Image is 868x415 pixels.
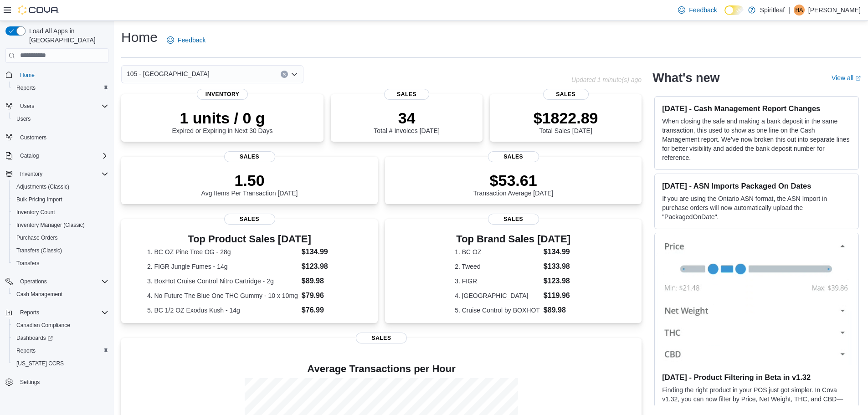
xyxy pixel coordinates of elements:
[16,209,55,216] span: Inventory Count
[9,344,112,357] button: Reports
[18,5,59,15] img: Cova
[16,234,58,241] span: Purchase Orders
[13,358,108,369] span: Washington CCRS
[13,345,108,356] span: Reports
[13,245,66,256] a: Transfers (Classic)
[9,180,112,193] button: Adjustments (Classic)
[302,290,352,301] dd: $79.96
[2,100,112,113] button: Users
[13,113,34,124] a: Users
[9,357,112,370] button: [US_STATE] CCRS
[178,36,205,45] span: Feedback
[455,306,540,315] dt: 5. Cruise Control by BOXHOT
[147,306,298,315] dt: 5. BC 1/2 OZ Exodus Kush - 14g
[724,5,744,15] input: Dark Mode
[20,152,39,159] span: Catalog
[544,290,572,301] dd: $119.96
[473,171,554,190] p: $53.61
[13,232,108,243] span: Purchase Orders
[16,307,43,318] button: Reports
[127,68,210,79] span: 105 - [GEOGRAPHIC_DATA]
[455,234,572,245] h3: Top Brand Sales [DATE]
[788,5,790,15] p: |
[2,68,112,82] button: Home
[16,291,62,298] span: Cash Management
[356,333,407,343] span: Sales
[201,171,298,190] p: 1.50
[543,89,589,100] span: Sales
[128,364,634,374] h4: Average Transactions per Hour
[16,150,42,161] button: Catalog
[16,276,108,287] span: Operations
[16,376,108,388] span: Settings
[544,305,572,316] dd: $89.98
[374,109,439,127] p: 34
[455,262,540,271] dt: 2. Tweed
[2,275,112,288] button: Operations
[13,358,67,369] a: [US_STATE] CCRS
[534,109,598,127] p: $1822.89
[16,247,62,254] span: Transfers (Classic)
[2,375,112,389] button: Settings
[16,84,36,92] span: Reports
[13,258,43,269] a: Transfers
[2,306,112,319] button: Reports
[16,115,31,123] span: Users
[2,149,112,162] button: Catalog
[544,246,572,257] dd: $134.99
[9,219,112,231] button: Inventory Manager (Classic)
[302,305,352,316] dd: $76.99
[13,333,108,343] span: Dashboards
[13,220,88,231] a: Inventory Manager (Classic)
[147,262,298,271] dt: 2. FIGR Jungle Fumes - 14g
[9,113,112,125] button: Users
[9,257,112,270] button: Transfers
[147,291,298,300] dt: 4. No Future The Blue One THC Gummy - 10 x 10mg
[9,244,112,257] button: Transfers (Classic)
[16,347,36,354] span: Reports
[197,89,248,100] span: Inventory
[13,258,108,269] span: Transfers
[281,71,288,78] button: Clear input
[689,5,717,15] span: Feedback
[13,207,59,218] a: Inventory Count
[2,168,112,180] button: Inventory
[13,320,74,331] a: Canadian Compliance
[9,206,112,219] button: Inventory Count
[9,319,112,332] button: Canadian Compliance
[534,109,598,134] div: Total Sales [DATE]
[662,194,851,221] p: If you are using the Ontario ASN format, the ASN Import in purchase orders will now automatically...
[20,379,40,386] span: Settings
[201,171,298,197] div: Avg Items Per Transaction [DATE]
[16,334,53,342] span: Dashboards
[662,104,851,113] h3: [DATE] - Cash Management Report Changes
[9,193,112,206] button: Bulk Pricing Import
[302,276,352,287] dd: $89.98
[13,320,108,331] span: Canadian Compliance
[794,5,805,15] div: Holly A
[16,307,108,318] span: Reports
[16,322,70,329] span: Canadian Compliance
[855,76,861,81] svg: External link
[13,82,108,93] span: Reports
[302,261,352,272] dd: $123.98
[291,71,298,78] button: Open list of options
[16,221,85,229] span: Inventory Manager (Classic)
[13,113,108,124] span: Users
[674,1,720,19] a: Feedback
[544,261,572,272] dd: $133.98
[374,109,439,134] div: Total # Invoices [DATE]
[16,260,39,267] span: Transfers
[13,289,66,300] a: Cash Management
[20,102,34,110] span: Users
[20,170,42,178] span: Inventory
[455,291,540,300] dt: 4. [GEOGRAPHIC_DATA]
[16,150,108,161] span: Catalog
[662,117,851,162] p: When closing the safe and making a bank deposit in the same transaction, this used to show as one...
[121,28,158,46] h1: Home
[13,232,62,243] a: Purchase Orders
[16,196,62,203] span: Bulk Pricing Import
[16,101,108,112] span: Users
[20,309,39,316] span: Reports
[224,214,275,225] span: Sales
